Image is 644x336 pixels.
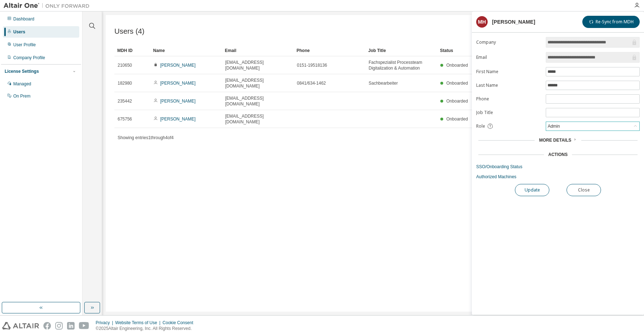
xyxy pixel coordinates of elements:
div: MDH ID [117,45,147,56]
span: Showing entries 1 through 4 of 4 [118,135,174,140]
span: Users (4) [114,27,145,36]
div: Company Profile [13,55,45,61]
span: Sachbearbeiter [369,80,398,86]
img: Altair One [4,2,93,9]
div: Cookie Consent [162,320,197,326]
button: Close [567,184,601,196]
div: Admin [546,122,561,130]
div: MH [476,16,488,28]
div: User Profile [13,42,36,48]
div: Name [153,45,219,56]
div: Admin [546,122,639,131]
span: Onboarded [446,63,468,68]
a: [PERSON_NAME] [160,63,196,68]
div: Phone [297,45,363,56]
img: youtube.svg [79,322,89,330]
p: © 2025 Altair Engineering, Inc. All Rights Reserved. [96,326,198,332]
div: Managed [13,81,31,87]
a: [PERSON_NAME] [160,117,196,122]
label: Last Name [476,82,541,88]
span: Onboarded [446,117,468,122]
div: Privacy [96,320,115,326]
label: First Name [476,69,541,75]
span: 0151-19518136 [297,62,327,68]
span: [EMAIL_ADDRESS][DOMAIN_NAME] [225,60,290,71]
span: More Details [539,138,571,143]
span: Onboarded [446,81,468,86]
label: Email [476,55,541,60]
div: Job Title [368,45,434,56]
div: Actions [548,152,568,157]
div: Email [225,45,291,56]
a: [PERSON_NAME] [160,99,196,104]
img: altair_logo.svg [2,322,39,330]
label: Company [476,39,541,45]
img: instagram.svg [55,322,63,330]
div: Dashboard [13,16,34,22]
div: License Settings [5,68,39,74]
img: facebook.svg [43,322,51,330]
div: Status [440,45,595,56]
span: [EMAIL_ADDRESS][DOMAIN_NAME] [225,113,290,125]
button: Re-Sync from MDH [582,16,640,28]
label: Job Title [476,110,541,115]
a: [PERSON_NAME] [160,81,196,86]
span: 675756 [118,116,132,122]
span: 182980 [118,80,132,86]
label: Phone [476,96,541,102]
a: Authorized Machines [476,174,640,180]
span: [EMAIL_ADDRESS][DOMAIN_NAME] [225,95,290,107]
span: Fachspezialist Processteam Digitalization & Automation [369,60,434,71]
span: 235442 [118,98,132,104]
span: Onboarded [446,99,468,104]
img: linkedin.svg [67,322,75,330]
span: Role [476,123,485,129]
div: On Prem [13,93,30,99]
span: [EMAIL_ADDRESS][DOMAIN_NAME] [225,77,290,89]
span: 210650 [118,62,132,68]
div: Users [13,29,25,35]
div: Website Terms of Use [115,320,162,326]
div: [PERSON_NAME] [492,19,535,25]
button: Update [515,184,549,196]
a: SSO/Onboarding Status [476,164,640,170]
span: 0841/634-1462 [297,80,326,86]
